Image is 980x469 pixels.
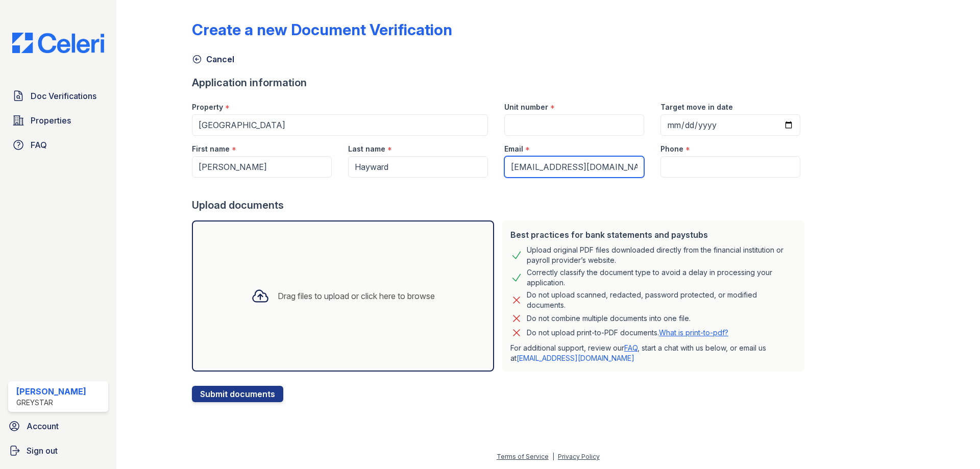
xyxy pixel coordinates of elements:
[504,102,548,112] label: Unit number
[348,144,385,154] label: Last name
[552,453,554,460] div: |
[192,386,283,402] button: Submit documents
[16,385,86,398] div: [PERSON_NAME]
[192,198,808,212] div: Upload documents
[16,398,86,408] div: Greystar
[27,420,59,432] span: Account
[527,245,796,265] div: Upload original PDF files downloaded directly from the financial institution or payroll provider’...
[192,53,234,65] a: Cancel
[624,343,638,352] a: FAQ
[4,416,112,436] a: Account
[558,453,600,460] a: Privacy Policy
[527,290,796,310] div: Do not upload scanned, redacted, password protected, or modified documents.
[527,267,796,288] div: Correctly classify the document type to avoid a delay in processing your application.
[510,229,796,241] div: Best practices for bank statements and paystubs
[27,445,58,457] span: Sign out
[517,354,634,362] a: [EMAIL_ADDRESS][DOMAIN_NAME]
[660,102,733,112] label: Target move in date
[192,20,452,39] div: Create a new Document Verification
[31,90,96,102] span: Doc Verifications
[278,290,435,302] div: Drag files to upload or click here to browse
[8,135,108,155] a: FAQ
[192,76,808,90] div: Application information
[192,102,223,112] label: Property
[510,343,796,363] p: For additional support, review our , start a chat with us below, or email us at
[31,114,71,127] span: Properties
[4,33,112,53] img: CE_Logo_Blue-a8612792a0a2168367f1c8372b55b34899dd931a85d93a1a3d3e32e68fde9ad4.png
[660,144,683,154] label: Phone
[4,440,112,461] a: Sign out
[8,86,108,106] a: Doc Verifications
[527,328,728,338] p: Do not upload print-to-PDF documents.
[192,144,230,154] label: First name
[497,453,549,460] a: Terms of Service
[659,328,728,337] a: What is print-to-pdf?
[527,312,691,325] div: Do not combine multiple documents into one file.
[504,144,523,154] label: Email
[8,110,108,131] a: Properties
[31,139,47,151] span: FAQ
